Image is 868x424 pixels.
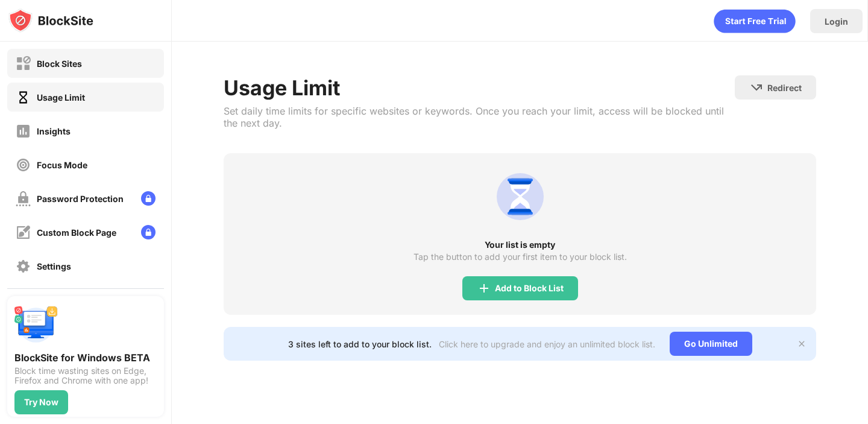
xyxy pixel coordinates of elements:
[491,168,549,226] img: usage-limit.svg
[37,261,71,271] div: Settings
[37,227,116,238] div: Custom Block Page
[16,191,31,206] img: password-protection-off.svg
[439,339,655,349] div: Click here to upgrade and enjoy an unlimited block list.
[714,9,796,33] div: animation
[37,126,71,136] div: Insights
[16,225,31,240] img: customize-block-page-off.svg
[767,83,802,93] div: Redirect
[414,252,627,262] div: Tap the button to add your first item to your block list.
[16,124,31,139] img: insights-off.svg
[37,160,87,170] div: Focus Mode
[16,157,31,172] img: focus-off.svg
[141,225,156,239] img: lock-menu.svg
[8,8,93,33] img: logo-blocksite.svg
[495,283,564,293] div: Add to Block List
[16,56,31,71] img: block-off.svg
[141,191,156,206] img: lock-menu.svg
[797,339,807,349] img: x-button.svg
[224,240,816,250] div: Your list is empty
[288,339,432,349] div: 3 sites left to add to your block list.
[37,92,85,103] div: Usage Limit
[825,16,848,27] div: Login
[14,352,157,364] div: BlockSite for Windows BETA
[16,90,31,105] img: time-usage-on.svg
[37,194,124,204] div: Password Protection
[14,303,58,347] img: push-desktop.svg
[16,259,31,274] img: settings-off.svg
[224,75,734,100] div: Usage Limit
[14,366,157,385] div: Block time wasting sites on Edge, Firefox and Chrome with one app!
[670,332,752,356] div: Go Unlimited
[24,397,58,407] div: Try Now
[37,59,82,69] div: Block Sites
[224,105,734,129] div: Set daily time limits for specific websites or keywords. Once you reach your limit, access will b...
